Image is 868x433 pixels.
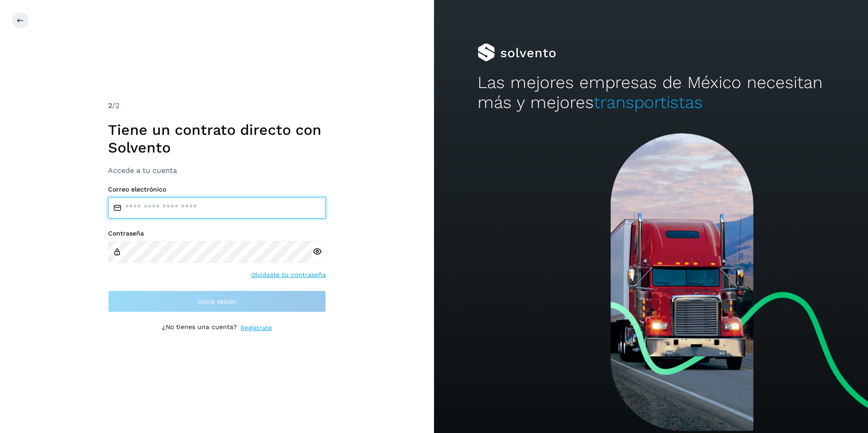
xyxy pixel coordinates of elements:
span: transportistas [594,93,703,112]
p: ¿No tienes una cuenta? [162,323,237,333]
span: 2 [108,101,112,110]
span: Inicia sesión [198,298,237,305]
div: /2 [108,100,326,111]
label: Contraseña [108,230,326,237]
button: Inicia sesión [108,290,326,312]
h1: Tiene un contrato directo con Solvento [108,121,326,156]
h2: Las mejores empresas de México necesitan más y mejores [478,73,825,113]
a: Olvidaste tu contraseña [251,270,326,280]
label: Correo electrónico [108,186,326,193]
h3: Accede a tu cuenta [108,166,326,175]
a: Regístrate [241,323,272,333]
